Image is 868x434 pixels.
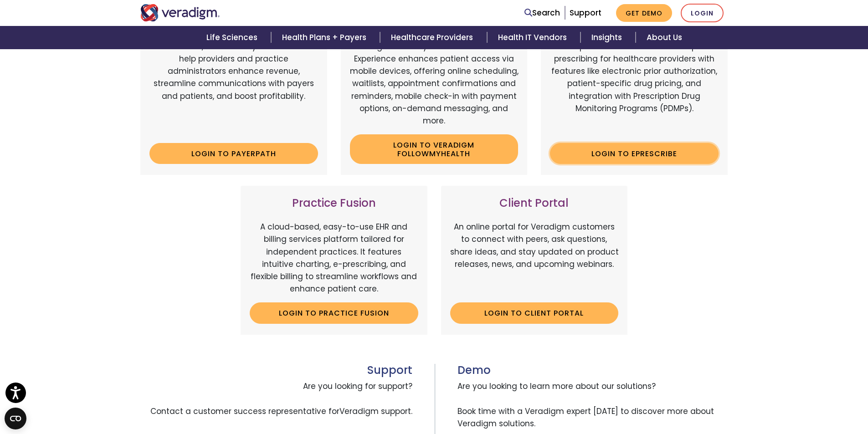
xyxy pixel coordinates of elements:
span: Veradigm support. [339,406,412,417]
p: Web-based, user-friendly solutions that help providers and practice administrators enhance revenu... [149,41,318,136]
a: Get Demo [616,4,672,22]
iframe: Drift Chat Widget [693,368,857,423]
a: Life Sciences [195,26,271,49]
p: Veradigm FollowMyHealth's Mobile Patient Experience enhances patient access via mobile devices, o... [350,41,519,127]
a: Health IT Vendors [487,26,580,49]
span: Are you looking for support? Contact a customer success representative for [140,377,412,421]
a: Healthcare Providers [380,26,487,49]
a: Login to Payerpath [149,143,318,164]
h3: Client Portal [450,197,619,210]
h3: Support [140,364,412,377]
img: Veradigm logo [140,4,220,21]
a: Health Plans + Payers [271,26,380,49]
a: Login to Practice Fusion [250,302,418,323]
a: Login to ePrescribe [550,143,719,164]
h3: Demo [457,364,728,377]
a: Login to Veradigm FollowMyHealth [350,134,519,164]
p: A comprehensive solution that simplifies prescribing for healthcare providers with features like ... [550,41,719,136]
a: Insights [580,26,636,49]
a: Support [570,7,601,18]
a: Login [681,4,724,22]
h3: Practice Fusion [250,197,418,210]
a: Search [524,7,560,19]
a: About Us [636,26,693,49]
p: A cloud-based, easy-to-use EHR and billing services platform tailored for independent practices. ... [250,221,418,295]
a: Login to Client Portal [450,302,619,323]
p: An online portal for Veradigm customers to connect with peers, ask questions, share ideas, and st... [450,221,619,295]
button: Open CMP widget [5,408,26,429]
span: Are you looking to learn more about our solutions? Book time with a Veradigm expert [DATE] to dis... [457,377,728,434]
